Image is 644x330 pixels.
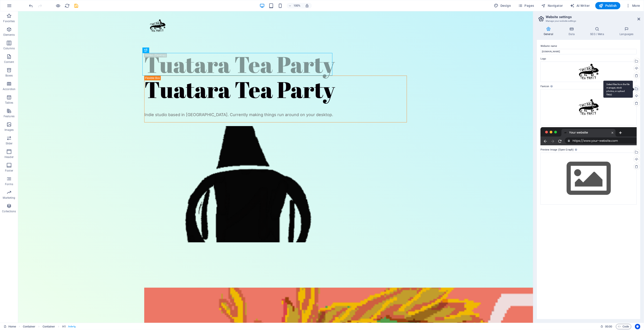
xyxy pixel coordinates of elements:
button: 100% [287,3,303,8]
h6: Session time [600,324,612,329]
p: Images [5,128,14,132]
div: Select files from the file manager, stock photos, or upload file(s) [541,153,637,204]
button: AI Writer [568,2,592,9]
label: Logo [541,56,637,62]
button: Click here to leave preview mode and continue editing [55,3,61,8]
p: Boxes [5,74,13,77]
button: Usercentrics [635,324,640,329]
p: Tables [5,101,13,105]
span: Pages [518,3,534,8]
i: Reload page [65,3,70,8]
button: Navigator [540,2,565,9]
button: save [74,3,79,8]
label: Favicon [541,84,637,89]
span: Click to select. Double-click to edit [23,324,36,329]
span: 00 00 [605,324,612,329]
span: Publish [599,3,617,8]
h2: Website settings [546,15,640,19]
span: : [608,325,609,328]
p: Accordion [3,87,15,91]
h4: General [537,27,562,36]
button: More [624,2,642,9]
button: Code [616,324,631,329]
div: Select files from the file manager, stock photos, or upload file(s) [603,81,633,98]
p: Features [4,115,14,118]
span: More [626,3,640,8]
p: Columns [3,47,15,50]
p: Footer [5,169,13,172]
h6: 100% [293,3,301,8]
h4: Data [562,27,583,36]
a: Select files from the file manager, stock photos, or upload file(s) [634,86,640,92]
button: undo [28,3,34,8]
input: Name... [541,49,637,54]
span: Click to select. Double-click to edit [43,324,55,329]
label: Preview Image (Open Graph) [541,147,637,153]
h3: Manage your website settings [546,19,631,23]
span: Code [618,324,629,329]
label: Website name [541,43,637,49]
span: AI Writer [570,3,590,8]
span: Design [494,3,511,8]
p: Collections [2,210,16,213]
i: Save (Ctrl+S) [74,3,79,8]
span: Navigator [541,3,563,8]
i: On resize automatically adjust zoom level to fit chosen device. [305,4,309,8]
p: Forms [5,182,13,186]
a: Click to cancel selection. Double-click to open Pages [4,324,16,329]
button: reload [65,3,70,8]
h4: SEO / Meta [583,27,613,36]
span: . hide-lg [68,324,76,329]
nav: breadcrumb [23,324,76,329]
span: Click to select. Double-click to edit [62,324,66,329]
p: Elements [3,33,15,37]
h4: Languages [613,27,640,36]
i: Undo: Change favicon (Ctrl+Z) [29,3,34,8]
button: Pages [516,2,536,9]
button: Publish [595,2,620,9]
p: Favorites [3,19,15,23]
p: Slider [6,142,13,145]
p: Marketing [3,196,15,200]
p: Content [4,60,14,64]
button: Design [492,2,513,9]
div: IMG_5472-mwG-k3riTM49ORMGDvlDMw.png [541,62,637,82]
p: Header [5,155,14,159]
div: IMG_5472-mwG-k3riTM49ORMGDvlDMw-IUiCPZC7Uw4tT0Vwng42OA.png [541,89,637,125]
